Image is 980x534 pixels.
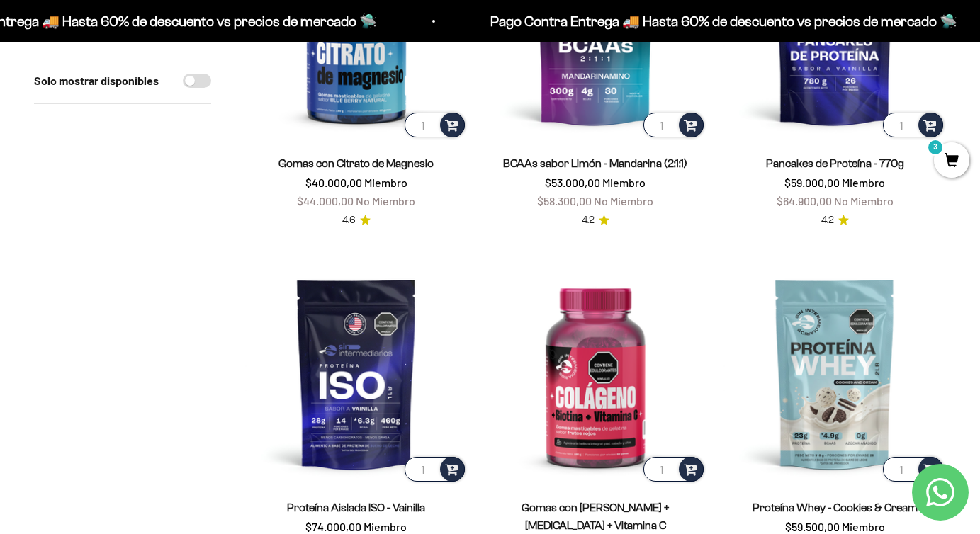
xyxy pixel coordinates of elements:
span: Miembro [602,176,646,189]
span: $64.900,00 [777,194,832,208]
a: Gomas con Citrato de Magnesio [278,157,434,169]
span: No Miembro [834,194,894,208]
label: Solo mostrar disponibles [34,72,159,90]
a: Pancakes de Proteína - 770g [766,157,904,169]
a: 4.24.2 de 5.0 estrellas [582,212,609,228]
span: Miembro [842,176,885,189]
mark: 3 [927,139,944,156]
span: $58.300,00 [537,194,592,208]
span: No Miembro [594,194,653,208]
span: Miembro [842,520,885,533]
a: Proteína Whey - Cookies & Cream [753,501,918,513]
span: Miembro [364,176,407,189]
p: Pago Contra Entrega 🚚 Hasta 60% de descuento vs precios de mercado 🛸 [488,10,955,33]
a: Gomas con [PERSON_NAME] + [MEDICAL_DATA] + Vitamina C [522,501,669,531]
a: 4.64.6 de 5.0 estrellas [342,212,371,228]
a: Proteína Aislada ISO - Vainilla [287,501,425,513]
a: 4.24.2 de 5.0 estrellas [821,212,849,228]
a: BCAAs sabor Limón - Mandarina (2:1:1) [503,157,687,169]
span: $74.000,00 [305,520,361,533]
span: $53.000,00 [545,176,600,189]
a: 3 [934,154,969,169]
span: $44.000,00 [297,194,354,208]
span: 4.2 [821,212,834,228]
span: 4.2 [582,212,595,228]
span: No Miembro [356,194,415,208]
span: $59.000,00 [784,176,840,189]
span: $59.500,00 [785,520,840,533]
span: Miembro [364,520,407,533]
span: $40.000,00 [305,176,362,189]
span: 4.6 [342,212,356,228]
